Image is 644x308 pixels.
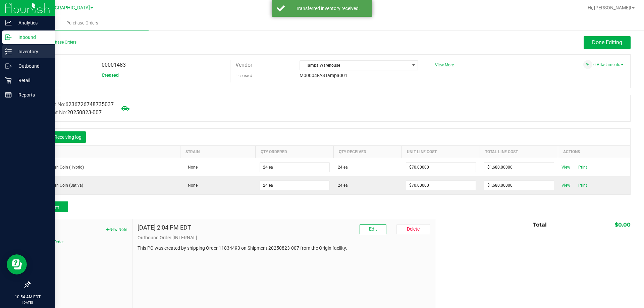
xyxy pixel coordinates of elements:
label: Shipment No: [35,109,102,117]
inline-svg: Analytics [5,19,12,26]
th: Qty Ordered [256,145,334,158]
span: Print [576,181,589,189]
button: Receiving log [50,131,86,143]
input: 0 ea [260,181,329,190]
span: View [559,181,573,189]
th: Strain [180,145,256,158]
th: Item [30,145,180,158]
div: Transferred inventory received. [288,5,367,12]
span: 00001483 [102,62,126,68]
p: Inbound [12,33,52,41]
label: Vendor [235,60,252,70]
span: Delete [407,226,420,232]
span: 20250823-007 [67,109,102,116]
span: Tampa Warehouse [300,61,409,70]
span: Hi, [PERSON_NAME]! [588,5,631,10]
h4: [DATE] 2:04 PM EDT [138,224,191,231]
span: Edit [369,226,377,232]
input: $0.00000 [484,181,554,190]
p: Outbound Order [INTERNAL] [138,234,430,241]
span: Purchase Orders [57,20,107,26]
span: M00004FASTampa001 [300,73,347,78]
iframe: Resource center [7,254,27,274]
p: This PO was created by shipping Order 11834493 on Shipment 20250823-007 from the Origin facility. [138,245,430,252]
a: Purchase Orders [16,16,149,30]
span: [GEOGRAPHIC_DATA] [44,5,90,11]
p: Analytics [12,19,52,27]
span: 24 ea [338,164,348,170]
p: 10:54 AM EDT [3,294,52,300]
span: Notes [35,224,127,232]
a: View More [435,63,454,67]
span: Print [576,163,589,171]
div: FT 2g Hash Coin (Hybrid) [34,164,176,170]
th: Total Line Cost [480,145,558,158]
button: Delete [396,224,430,234]
p: Inventory [12,48,52,56]
span: Attach a document [583,60,592,69]
span: None [184,183,198,188]
span: None [184,165,198,170]
th: Actions [558,145,630,158]
span: Mark as not Arrived [119,102,132,115]
inline-svg: Inventory [5,48,12,55]
span: Created [102,72,119,78]
inline-svg: Inbound [5,34,12,41]
inline-svg: Reports [5,91,12,98]
th: Unit Line Cost [402,145,480,158]
p: [DATE] [3,300,52,305]
div: FT 2g Hash Coin (Sativa) [34,182,176,188]
th: Qty Received [334,145,402,158]
p: Outbound [12,62,52,70]
button: Done Editing [584,36,631,49]
input: $0.00000 [406,181,476,190]
button: Edit [360,224,386,234]
p: Retail [12,76,52,84]
span: View [559,163,573,171]
input: $0.00000 [484,163,554,172]
inline-svg: Outbound [5,63,12,69]
span: Total [533,222,547,228]
span: 6236726748735037 [65,101,114,108]
button: New Note [106,227,127,233]
span: $0.00 [615,222,631,228]
label: Manifest No: [35,101,114,109]
span: Done Editing [592,39,622,46]
a: 0 Attachments [593,62,624,67]
input: $0.00000 [406,163,476,172]
input: 0 ea [260,163,329,172]
inline-svg: Retail [5,77,12,84]
p: Reports [12,91,52,99]
label: License # [235,71,252,81]
span: 24 ea [338,182,348,188]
